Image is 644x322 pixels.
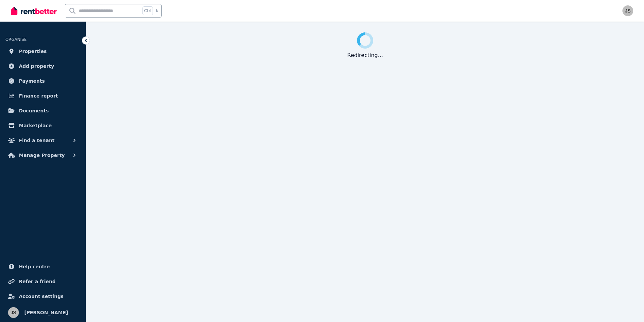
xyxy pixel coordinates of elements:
span: Marketplace [19,122,52,130]
a: Add property [5,59,80,73]
button: Manage Property [5,149,80,162]
a: Refer a friend [5,275,80,288]
span: Help centre [19,263,50,271]
span: [PERSON_NAME] [24,308,68,317]
span: Properties [19,47,47,55]
img: Jacqui Symonds [8,307,19,318]
a: Documents [5,104,80,117]
span: Ctrl [142,6,153,15]
span: Add property [19,62,54,70]
span: Payments [19,77,45,85]
a: Marketplace [5,119,80,132]
span: Manage Property [19,151,65,159]
button: Find a tenant [5,134,80,147]
span: Documents [19,107,49,115]
span: k [156,8,158,14]
span: ORGANISE [5,37,27,42]
a: Payments [5,74,80,88]
span: Refer a friend [19,277,56,286]
span: Account settings [19,292,64,300]
a: Finance report [5,89,80,103]
div: Redirecting ... [347,51,383,59]
a: Account settings [5,290,80,303]
span: Finance report [19,92,58,100]
img: RentBetter [11,6,57,16]
img: Jacqui Symonds [622,5,633,16]
a: Properties [5,45,80,58]
span: Find a tenant [19,136,55,144]
a: Help centre [5,260,80,273]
